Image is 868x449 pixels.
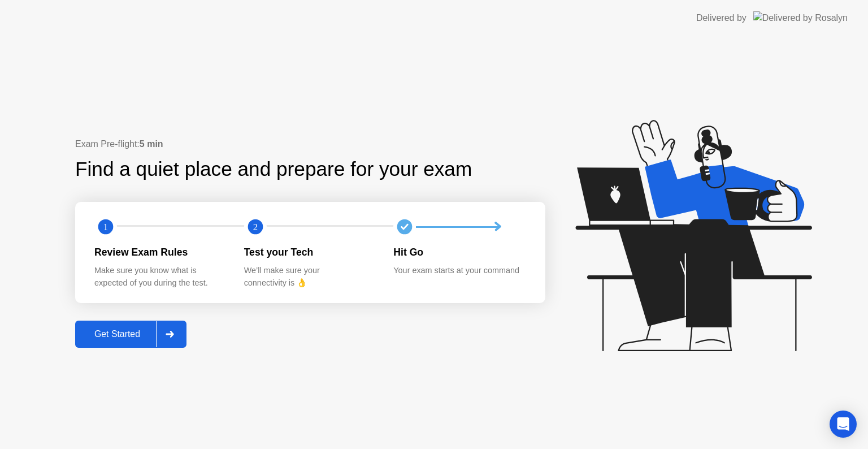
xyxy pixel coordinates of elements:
[696,11,747,25] div: Delivered by
[94,265,226,289] div: Make sure you know what is expected of you during the test.
[75,154,474,184] div: Find a quiet place and prepare for your exam
[830,411,857,438] div: Open Intercom Messenger
[244,245,376,260] div: Test your Tech
[79,329,156,339] div: Get Started
[753,11,848,24] img: Delivered by Rosalyn
[75,321,186,348] button: Get Started
[75,137,545,151] div: Exam Pre-flight:
[140,139,163,149] b: 5 min
[94,245,226,260] div: Review Exam Rules
[253,222,258,232] text: 2
[393,245,525,260] div: Hit Go
[103,222,108,232] text: 1
[244,265,376,289] div: We’ll make sure your connectivity is 👌
[393,265,525,277] div: Your exam starts at your command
